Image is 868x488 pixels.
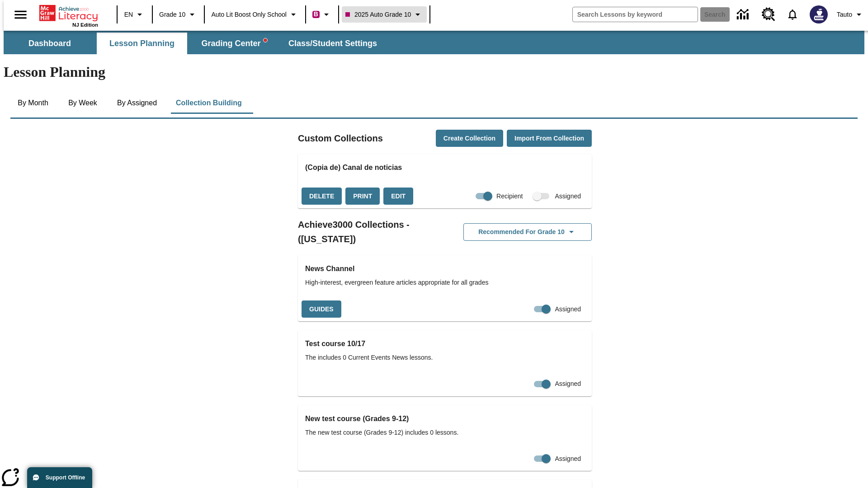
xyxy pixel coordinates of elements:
[305,278,585,287] span: High-interest, evergreen feature articles appropriate for all grades
[756,2,781,27] a: Resource Center, Will open in new tab
[383,188,413,205] button: Edit
[28,38,71,49] span: Dashboard
[345,10,411,19] span: 2025 Auto Grade 10
[60,92,105,114] button: By Week
[573,7,698,22] input: search field
[555,454,581,464] span: Assigned
[97,33,187,54] button: Lesson Planning
[305,428,585,437] span: The new test course (Grades 9-12) includes 0 lessons.
[46,474,85,481] span: Support Offline
[342,6,427,23] button: Class: 2025 Auto Grade 10, Select your class
[298,131,383,145] h2: Custom Collections
[302,300,341,318] button: Guides
[288,38,377,49] span: Class/Student Settings
[4,33,385,54] div: SubNavbar
[314,9,318,20] span: B
[305,161,585,174] h3: (Copia de) Canal de noticias
[305,338,585,350] h3: Test course 10/17
[169,92,249,114] button: Collection Building
[109,38,175,49] span: Lesson Planning
[264,38,267,42] svg: writing assistant alert
[110,92,164,114] button: By Assigned
[496,192,523,201] span: Recipient
[555,379,581,389] span: Assigned
[804,3,833,26] button: Select a new avatar
[4,64,864,80] h1: Lesson Planning
[309,6,335,23] button: Boost Class color is violet red. Change class color
[345,188,380,205] button: Print, will open in a new window
[72,22,98,28] span: NJ Edition
[507,130,592,147] button: Import from Collection
[781,3,804,26] a: Notifications
[156,6,201,23] button: Grade: Grade 10, Select a grade
[298,217,445,246] h2: Achieve3000 Collections - ([US_STATE])
[5,33,95,54] button: Dashboard
[201,38,267,49] span: Grading Center
[305,413,585,425] h3: New test course (Grades 9-12)
[39,4,98,22] a: Home
[463,223,592,241] button: Recommended for Grade 10
[27,467,92,488] button: Support Offline
[305,353,585,362] span: The includes 0 Current Events News lessons.
[10,92,56,114] button: By Month
[837,10,852,19] span: Tauto
[833,6,868,23] button: Profile/Settings
[7,1,34,28] button: Open side menu
[305,263,585,275] h3: News Channel
[281,33,384,54] button: Class/Student Settings
[4,31,864,54] div: SubNavbar
[810,5,828,23] img: Avatar
[555,305,581,314] span: Assigned
[302,188,342,205] button: Delete
[211,10,287,19] span: Auto Lit Boost only School
[120,6,149,23] button: Language: EN, Select a language
[159,10,185,19] span: Grade 10
[124,10,133,19] span: EN
[436,130,503,147] button: Create Collection
[208,6,302,23] button: School: Auto Lit Boost only School, Select your school
[555,192,581,201] span: Assigned
[39,3,98,28] div: Home
[189,33,279,54] button: Grading Center
[731,2,756,27] a: Data Center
